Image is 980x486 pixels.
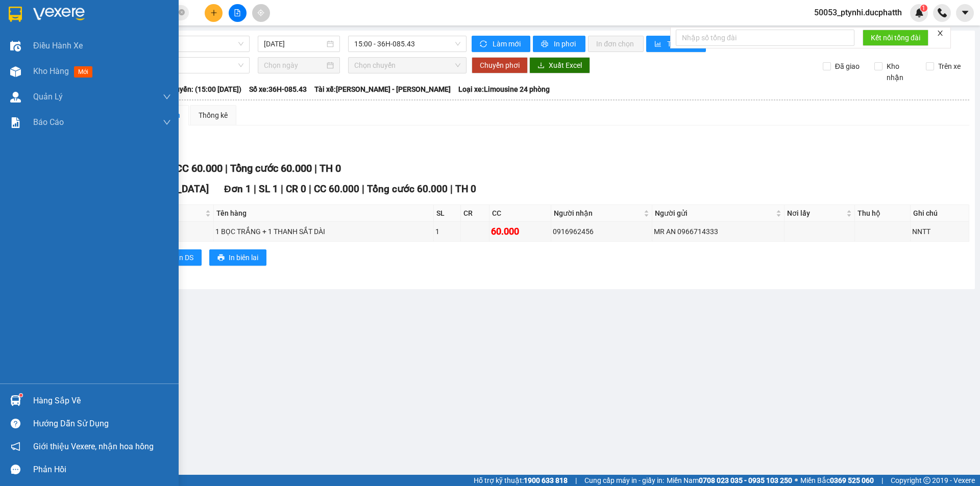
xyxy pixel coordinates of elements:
[320,162,341,174] span: TH 0
[19,394,22,397] sup: 1
[354,36,460,52] span: 15:00 - 36H-085.43
[655,208,774,219] span: Người gửi
[10,395,21,406] img: warehouse-icon
[667,475,792,486] span: Miền Nam
[871,32,920,43] span: Kết nối tổng đài
[956,4,974,22] button: caret-down
[314,183,359,195] span: CC 60.000
[224,183,251,195] span: Đơn 1
[863,30,928,46] button: Kết nối tổng đài
[787,208,844,219] span: Nơi lấy
[229,4,247,22] button: file-add
[575,475,577,486] span: |
[10,66,21,77] img: warehouse-icon
[881,475,883,486] span: |
[354,58,460,73] span: Chọn chuyến
[537,62,545,70] span: download
[922,5,925,12] span: 1
[554,38,577,49] span: In phơi
[699,476,792,484] strong: 0708 023 035 - 0935 103 250
[10,41,21,52] img: warehouse-icon
[167,84,241,95] span: Chuyến: (15:00 [DATE])
[163,93,171,101] span: down
[654,226,782,237] div: MR AN 0966714333
[158,249,202,266] button: printerIn DS
[210,9,217,16] span: plus
[234,9,241,16] span: file-add
[472,36,530,52] button: syncLàm mới
[912,226,967,237] div: NNTT
[199,110,228,121] div: Thống kê
[554,208,642,219] span: Người nhận
[177,252,193,263] span: In DS
[831,61,864,72] span: Đã giao
[588,36,644,52] button: In đơn chọn
[493,38,522,49] span: Làm mới
[214,205,434,222] th: Tên hàng
[163,118,171,126] span: down
[11,442,20,451] span: notification
[74,66,92,78] span: mới
[10,117,21,128] img: solution-icon
[11,419,20,428] span: question-circle
[915,8,924,17] img: icon-new-feature
[33,416,171,431] div: Hướng dẫn sử dụng
[179,9,185,15] span: close-circle
[855,205,911,222] th: Thu hộ
[455,183,476,195] span: TH 0
[549,60,582,71] span: Xuất Excel
[176,162,223,174] span: CC 60.000
[489,205,551,222] th: CC
[646,36,706,52] button: bar-chartThống kê
[938,8,947,17] img: phone-icon
[215,226,432,237] div: 1 BỌC TRẮNG + 1 THANH SẮT DÀI
[830,476,874,484] strong: 0369 525 060
[367,183,448,195] span: Tổng cước 60.000
[230,162,312,174] span: Tổng cước 60.000
[33,66,69,76] span: Kho hàng
[259,183,278,195] span: SL 1
[229,252,258,263] span: In biên lai
[10,92,21,103] img: warehouse-icon
[800,475,874,486] span: Miền Bắc
[491,224,549,239] div: 60.000
[584,475,664,486] span: Cung cấp máy in - giấy in:
[33,39,83,52] span: Điều hành xe
[209,249,266,266] button: printerIn biên lai
[806,6,910,19] span: 50053_ptynhi.ducphatth
[920,5,927,12] sup: 1
[33,393,171,408] div: Hàng sắp về
[33,116,64,129] span: Báo cáo
[314,84,451,95] span: Tài xế: [PERSON_NAME] - [PERSON_NAME]
[11,465,20,474] span: message
[249,84,307,95] span: Số xe: 36H-085.43
[654,40,663,48] span: bar-chart
[472,57,528,73] button: Chuyển phơi
[937,30,944,37] span: close
[450,183,453,195] span: |
[33,90,63,103] span: Quản Lý
[795,478,798,482] span: ⚪️
[934,61,965,72] span: Trên xe
[529,57,590,73] button: downloadXuất Excel
[676,30,854,46] input: Nhập số tổng đài
[961,8,970,17] span: caret-down
[461,205,489,222] th: CR
[225,162,228,174] span: |
[264,60,325,71] input: Chọn ngày
[524,476,568,484] strong: 1900 633 818
[281,183,283,195] span: |
[434,205,461,222] th: SL
[553,226,650,237] div: 0916962456
[911,205,969,222] th: Ghi chú
[362,183,364,195] span: |
[541,40,550,48] span: printer
[923,477,930,484] span: copyright
[9,7,22,22] img: logo-vxr
[33,440,154,453] span: Giới thiệu Vexere, nhận hoa hồng
[458,84,550,95] span: Loại xe: Limousine 24 phòng
[883,61,918,83] span: Kho nhận
[435,226,459,237] div: 1
[314,162,317,174] span: |
[252,4,270,22] button: aim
